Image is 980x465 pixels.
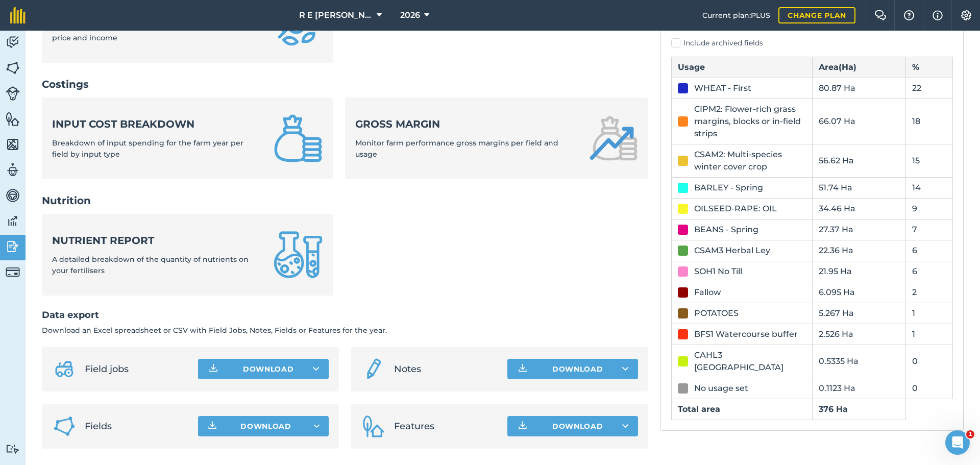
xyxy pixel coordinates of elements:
span: Fields [85,419,190,433]
td: 2 [906,282,953,303]
td: 9 [906,198,953,219]
img: A question mark icon [903,10,915,20]
strong: Input cost breakdown [52,117,261,131]
div: WHEAT - First [694,82,751,94]
span: Field jobs [85,362,190,376]
button: Download [198,416,329,436]
img: Two speech bubbles overlapping with the left bubble in the forefront [874,10,887,20]
td: 27.37 Ha [812,219,906,240]
td: 22 [906,78,953,99]
th: Area ( Ha ) [812,57,906,78]
button: Download [198,359,329,379]
img: Input cost breakdown [274,114,323,163]
img: svg+xml;base64,PD94bWwgdmVyc2lvbj0iMS4wIiBlbmNvZGluZz0idXRmLTgiPz4KPCEtLSBHZW5lcmF0b3I6IEFkb2JlIE... [6,35,20,50]
div: Fallow [694,286,721,299]
img: Download icon [207,363,219,375]
span: Breakdown of input spending for the farm year per field by input type [52,138,243,159]
img: Download icon [517,363,529,375]
img: svg+xml;base64,PD94bWwgdmVyc2lvbj0iMS4wIiBlbmNvZGluZz0idXRmLTgiPz4KPCEtLSBHZW5lcmF0b3I6IEFkb2JlIE... [6,213,20,229]
img: Gross margin [589,114,638,163]
img: svg+xml;base64,PD94bWwgdmVyc2lvbj0iMS4wIiBlbmNvZGluZz0idXRmLTgiPz4KPCEtLSBHZW5lcmF0b3I6IEFkb2JlIE... [6,162,20,178]
img: svg+xml;base64,PD94bWwgdmVyc2lvbj0iMS4wIiBlbmNvZGluZz0idXRmLTgiPz4KPCEtLSBHZW5lcmF0b3I6IEFkb2JlIE... [6,444,20,454]
img: Nutrient report [274,230,323,279]
iframe: Intercom live chat [945,430,970,455]
td: 56.62 Ha [812,144,906,177]
img: fieldmargin Logo [10,7,26,23]
span: Notes [394,362,499,376]
a: Nutrient reportA detailed breakdown of the quantity of nutrients on your fertilisers [42,214,333,296]
td: 1 [906,303,953,324]
td: 80.87 Ha [812,78,906,99]
strong: 376 Ha [819,404,848,414]
td: 66.07 Ha [812,99,906,144]
td: 18 [906,99,953,144]
td: 22.36 Ha [812,240,906,261]
div: CAHL3 [GEOGRAPHIC_DATA] [694,349,806,374]
td: 51.74 Ha [812,177,906,198]
td: 6 [906,240,953,261]
img: svg+xml;base64,PHN2ZyB4bWxucz0iaHR0cDovL3d3dy53My5vcmcvMjAwMC9zdmciIHdpZHRoPSIxNyIgaGVpZ2h0PSIxNy... [933,9,943,21]
strong: Gross margin [355,117,577,131]
span: A detailed breakdown of the quantity of nutrients on your fertilisers [52,255,249,275]
a: Change plan [778,7,855,23]
th: % [906,57,953,78]
td: 6.095 Ha [812,282,906,303]
td: 0 [906,345,953,378]
img: svg+xml;base64,PD94bWwgdmVyc2lvbj0iMS4wIiBlbmNvZGluZz0idXRmLTgiPz4KPCEtLSBHZW5lcmF0b3I6IEFkb2JlIE... [361,357,386,381]
div: BFS1 Watercourse buffer [694,328,798,340]
strong: Nutrient report [52,233,261,248]
span: Monitor farm performance gross margins per field and usage [355,138,558,159]
div: POTATOES [694,307,739,320]
div: OILSEED-RAPE: OIL [694,203,777,215]
div: CSAM3 Herbal Ley [694,244,770,257]
span: 1 [966,430,974,438]
td: 5.267 Ha [812,303,906,324]
h2: Data export [42,308,648,323]
td: 0.1123 Ha [812,378,906,399]
img: Download icon [517,420,529,432]
img: Features icon [361,414,386,438]
p: Download an Excel spreadsheet or CSV with Field Jobs, Notes, Fields or Features for the year. [42,325,648,336]
span: 2026 [400,9,420,21]
strong: Total area [678,404,720,414]
img: svg+xml;base64,PHN2ZyB4bWxucz0iaHR0cDovL3d3dy53My5vcmcvMjAwMC9zdmciIHdpZHRoPSI1NiIgaGVpZ2h0PSI2MC... [6,111,20,127]
h2: Costings [42,77,648,91]
td: 15 [906,144,953,177]
td: 1 [906,324,953,345]
div: CIPM2: Flower-rich grass margins, blocks or in-field strips [694,103,806,140]
img: svg+xml;base64,PD94bWwgdmVyc2lvbj0iMS4wIiBlbmNvZGluZz0idXRmLTgiPz4KPCEtLSBHZW5lcmF0b3I6IEFkb2JlIE... [6,86,20,101]
span: Download [240,421,291,431]
button: Download [507,416,638,436]
td: 0.5335 Ha [812,345,906,378]
th: Usage [672,57,813,78]
img: Fields icon [52,414,77,438]
a: Gross marginMonitor farm performance gross margins per field and usage [345,97,648,179]
td: 21.95 Ha [812,261,906,282]
button: Download [507,359,638,379]
td: 14 [906,177,953,198]
div: CSAM2: Multi-species winter cover crop [694,149,806,173]
td: 6 [906,261,953,282]
img: svg+xml;base64,PD94bWwgdmVyc2lvbj0iMS4wIiBlbmNvZGluZz0idXRmLTgiPz4KPCEtLSBHZW5lcmF0b3I6IEFkb2JlIE... [52,357,77,381]
span: Features [394,419,499,433]
td: 34.46 Ha [812,198,906,219]
span: R E [PERSON_NAME] [299,9,373,21]
div: SOH1 No Till [694,265,742,278]
img: svg+xml;base64,PHN2ZyB4bWxucz0iaHR0cDovL3d3dy53My5vcmcvMjAwMC9zdmciIHdpZHRoPSI1NiIgaGVpZ2h0PSI2MC... [6,137,20,152]
a: Input cost breakdownBreakdown of input spending for the farm year per field by input type [42,97,333,179]
img: svg+xml;base64,PHN2ZyB4bWxucz0iaHR0cDovL3d3dy53My5vcmcvMjAwMC9zdmciIHdpZHRoPSI1NiIgaGVpZ2h0PSI2MC... [6,60,20,76]
img: svg+xml;base64,PD94bWwgdmVyc2lvbj0iMS4wIiBlbmNvZGluZz0idXRmLTgiPz4KPCEtLSBHZW5lcmF0b3I6IEFkb2JlIE... [6,265,20,279]
div: BEANS - Spring [694,224,758,236]
div: BARLEY - Spring [694,182,763,194]
label: Include archived fields [671,38,953,48]
span: Current plan : PLUS [702,10,770,21]
img: svg+xml;base64,PD94bWwgdmVyc2lvbj0iMS4wIiBlbmNvZGluZz0idXRmLTgiPz4KPCEtLSBHZW5lcmF0b3I6IEFkb2JlIE... [6,239,20,254]
td: 0 [906,378,953,399]
img: svg+xml;base64,PD94bWwgdmVyc2lvbj0iMS4wIiBlbmNvZGluZz0idXRmLTgiPz4KPCEtLSBHZW5lcmF0b3I6IEFkb2JlIE... [6,188,20,203]
div: No usage set [694,382,748,395]
td: 7 [906,219,953,240]
td: 2.526 Ha [812,324,906,345]
img: A cog icon [960,10,972,20]
h2: Nutrition [42,193,648,208]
